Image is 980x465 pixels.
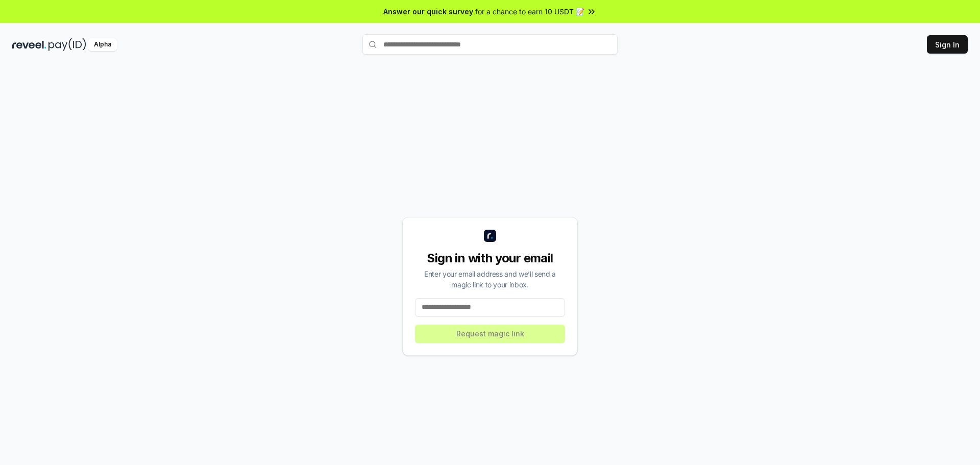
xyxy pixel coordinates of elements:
img: pay_id [48,38,86,51]
img: logo_small [484,230,496,242]
button: Sign In [927,35,968,54]
img: reveel_dark [12,38,46,51]
span: Answer our quick survey [383,6,473,17]
span: for a chance to earn 10 USDT 📝 [475,6,584,17]
div: Alpha [88,38,117,51]
div: Enter your email address and we’ll send a magic link to your inbox. [415,268,565,290]
div: Sign in with your email [415,250,565,266]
